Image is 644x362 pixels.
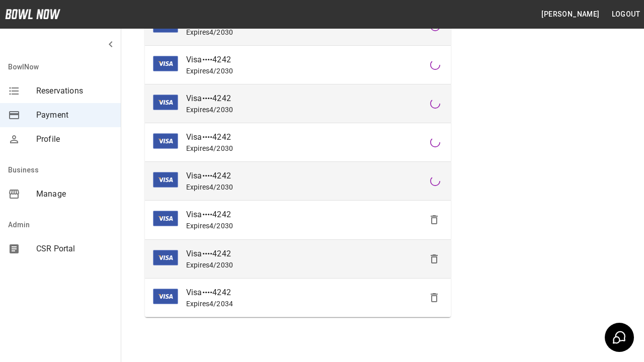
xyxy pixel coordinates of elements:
[186,93,352,105] p: Visa •••• 4242
[186,221,352,231] p: Expires 4 / 2030
[36,188,113,200] span: Manage
[153,56,178,71] img: card
[608,5,644,24] button: Logout
[186,27,352,37] p: Expires 4 / 2030
[153,250,178,265] img: card
[36,243,113,255] span: CSR Portal
[153,211,178,226] img: card
[537,5,603,24] button: [PERSON_NAME]
[186,260,352,270] p: Expires 4 / 2030
[186,143,352,153] p: Expires 4 / 2030
[36,133,113,145] span: Profile
[186,248,352,260] p: Visa •••• 4242
[153,289,178,304] img: card
[186,131,352,143] p: Visa •••• 4242
[153,95,178,110] img: card
[186,66,352,76] p: Expires 4 / 2030
[426,289,443,306] button: Delete
[153,133,178,149] img: card
[36,109,113,121] span: Payment
[36,85,113,97] span: Reservations
[5,9,60,19] img: logo
[426,211,443,228] button: Delete
[186,54,352,66] p: Visa •••• 4242
[186,299,352,309] p: Expires 4 / 2034
[186,105,352,115] p: Expires 4 / 2030
[186,182,352,192] p: Expires 4 / 2030
[426,250,443,267] button: Delete
[153,172,178,188] img: card
[186,287,352,299] p: Visa •••• 4242
[186,170,352,182] p: Visa •••• 4242
[186,209,352,221] p: Visa •••• 4242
